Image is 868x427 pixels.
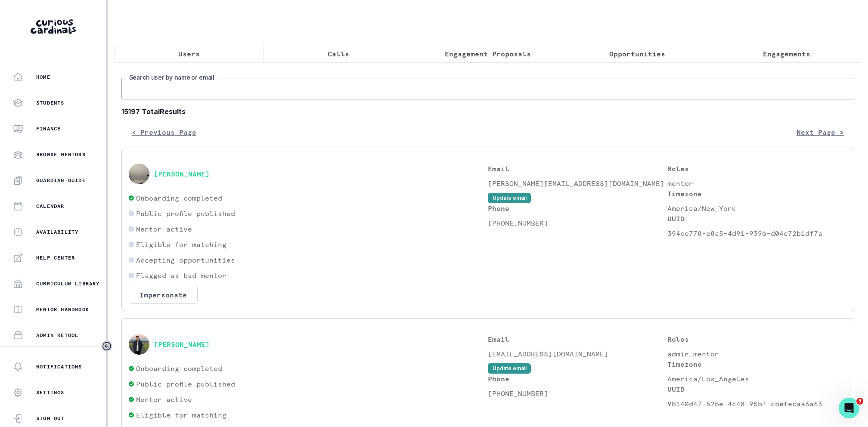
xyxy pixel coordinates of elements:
p: 394ce778-e8a5-4d91-939b-d04c72b1df7a [667,228,847,238]
p: Users [178,49,200,59]
p: Admin Retool [36,332,78,339]
p: Notifications [36,363,82,370]
span: 3 [856,398,863,405]
p: Settings [36,389,65,396]
p: Onboarding completed [136,363,222,374]
button: Update email [488,193,531,203]
p: Phone [488,203,667,213]
p: [PHONE_NUMBER] [488,388,667,399]
p: Email [488,334,667,344]
p: Public profile published [136,208,235,219]
p: Availability [36,229,78,235]
p: Opportunities [609,49,665,59]
p: Roles [667,164,847,174]
p: Email [488,164,667,174]
p: [PERSON_NAME][EMAIL_ADDRESS][DOMAIN_NAME] [488,178,667,189]
p: Curriculum Library [36,280,100,287]
p: Browse Mentors [36,151,86,158]
p: Phone [488,374,667,384]
p: Guardian Guide [36,177,86,184]
p: Students [36,99,65,106]
p: Engagement Proposals [445,49,531,59]
p: Flagged as bad mentor [136,270,226,281]
p: Sign Out [36,415,65,422]
button: Toggle sidebar [101,340,112,352]
button: < Previous Page [121,124,207,141]
button: Impersonate [129,286,198,304]
button: Update email [488,363,531,374]
p: Mentor Handbook [36,306,89,313]
button: [PERSON_NAME] [154,170,210,178]
p: UUID [667,384,847,394]
b: 15197 Total Results [121,106,854,117]
p: Home [36,74,50,80]
p: [EMAIL_ADDRESS][DOMAIN_NAME] [488,349,667,359]
p: Onboarding completed [136,193,222,203]
p: Mentor active [136,224,192,234]
p: Timezone [667,359,847,369]
img: Curious Cardinals Logo [31,19,76,34]
p: Eligible for matching [136,239,226,250]
p: 9b140d47-52be-4c48-95bf-cbefecaa6a63 [667,399,847,409]
p: Eligible for matching [136,410,226,420]
button: [PERSON_NAME] [154,340,210,349]
p: Engagements [763,49,810,59]
p: Mentor active [136,394,192,405]
p: Finance [36,125,61,132]
button: Next Page > [786,124,854,141]
p: Roles [667,334,847,344]
p: Accepting opportunities [136,255,235,265]
p: Timezone [667,189,847,199]
p: America/New_York [667,203,847,213]
p: admin,mentor [667,349,847,359]
p: Help Center [36,254,75,261]
p: mentor [667,178,847,189]
p: America/Los_Angeles [667,374,847,384]
p: Public profile published [136,379,235,389]
p: Calls [328,49,349,59]
iframe: Intercom live chat [839,398,859,418]
p: UUID [667,213,847,224]
p: [PHONE_NUMBER] [488,218,667,228]
p: Calendar [36,203,65,210]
